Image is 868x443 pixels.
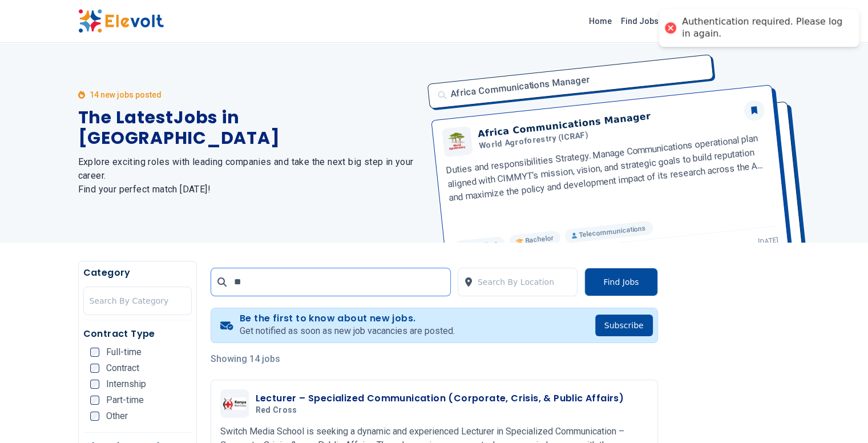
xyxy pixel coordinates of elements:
[90,348,99,357] input: Full-time
[106,364,139,373] span: Contract
[106,348,142,357] span: Full-time
[106,380,146,389] span: Internship
[584,12,616,30] a: Home
[83,266,192,280] h5: Category
[811,388,868,443] iframe: Chat Widget
[90,412,99,421] input: Other
[682,16,847,40] div: Authentication required. Please log in again.
[584,268,657,296] button: Find Jobs
[595,315,653,336] button: Subscribe
[83,327,192,341] h5: Contract Type
[240,313,455,324] h4: Be the first to know about new jobs.
[90,380,99,389] input: Internship
[211,352,658,366] p: Showing 14 jobs
[90,89,162,100] p: 14 new jobs posted
[256,405,297,416] span: Red cross
[223,397,246,410] img: Red cross
[240,324,455,338] p: Get notified as soon as new job vacancies are posted.
[106,396,144,405] span: Part-time
[78,155,421,196] h2: Explore exciting roles with leading companies and take the next big step in your career. Find you...
[90,364,99,373] input: Contract
[90,396,99,405] input: Part-time
[616,12,663,30] a: Find Jobs
[78,107,421,148] h1: The Latest Jobs in [GEOGRAPHIC_DATA]
[106,412,128,421] span: Other
[256,392,624,405] h3: Lecturer – Specialized Communication (Corporate, Crisis, & Public Affairs)
[78,9,164,33] img: Elevolt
